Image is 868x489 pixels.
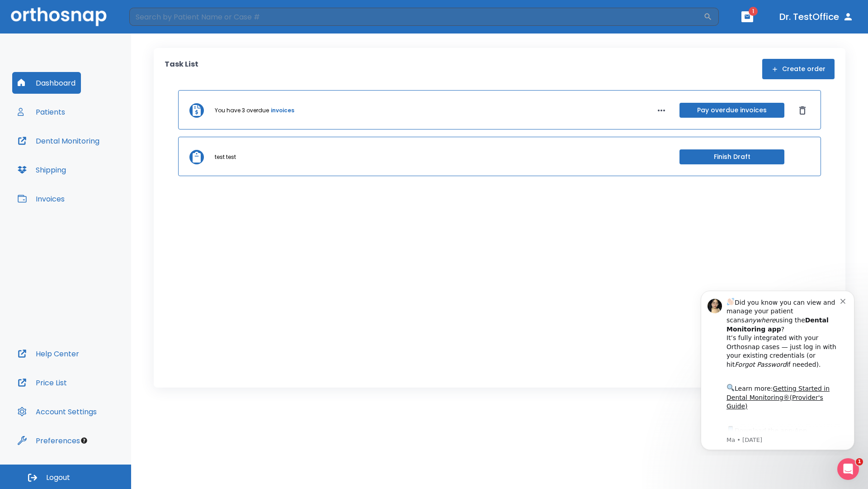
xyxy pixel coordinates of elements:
[11,7,107,26] img: Orthosnap
[39,144,120,161] a: App Store
[856,458,863,465] span: 1
[12,343,85,364] button: Help Center
[12,188,70,210] button: Invoices
[215,106,269,115] p: You have 3 overdue
[679,149,784,164] button: Finish Draft
[837,458,859,480] iframe: Intercom live chat
[165,59,198,79] p: Task List
[271,106,294,115] a: invoices
[795,103,810,118] button: Dismiss
[39,153,153,162] p: Message from Ma, sent 5w ago
[776,9,857,25] button: Dr. TestOffice
[80,436,88,445] div: Tooltip anchor
[12,401,102,422] button: Account Settings
[679,103,784,118] button: Pay overdue invoices
[39,142,153,188] div: Download the app: | ​ Let us know if you need help getting started!
[687,283,868,455] iframe: Intercom notifications message
[12,130,105,152] button: Dental Monitoring
[12,72,81,94] button: Dashboard
[153,14,160,21] button: Dismiss notification
[762,59,835,79] button: Create order
[12,430,85,451] button: Preferences
[749,7,758,16] span: 1
[46,473,70,483] span: Logout
[12,159,71,181] button: Shipping
[129,8,703,26] input: Search by Patient Name or Case #
[215,153,236,161] p: test test
[12,372,72,393] button: Price List
[12,101,71,123] button: Patients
